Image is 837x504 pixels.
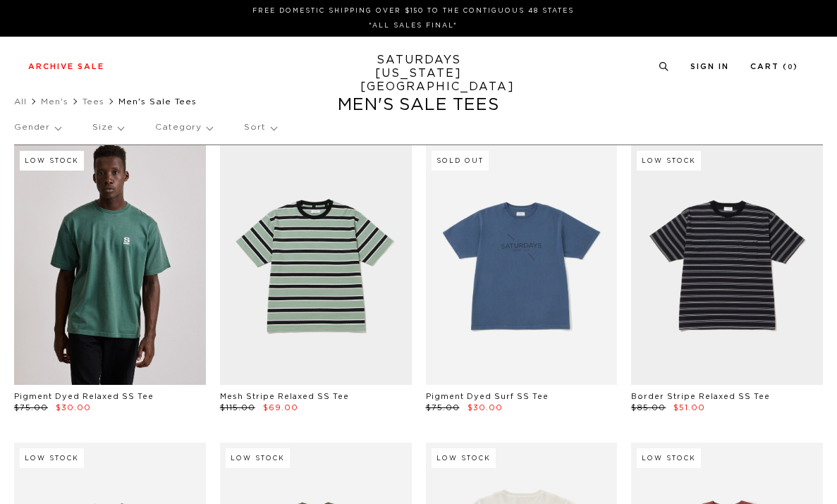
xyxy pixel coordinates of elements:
[637,448,701,468] div: Low Stock
[244,111,276,144] p: Sort
[41,97,68,106] a: Men's
[56,404,91,412] span: $30.00
[263,404,298,412] span: $69.00
[34,20,793,31] p: *ALL SALES FINAL*
[14,393,154,400] a: Pigment Dyed Relaxed SS Tee
[20,151,84,171] div: Low Stock
[432,448,496,468] div: Low Stock
[92,111,123,144] p: Size
[14,111,61,144] p: Gender
[468,404,503,412] span: $30.00
[432,151,489,171] div: Sold Out
[426,404,460,412] span: $75.00
[14,404,48,412] span: $75.00
[360,54,477,94] a: SATURDAYS[US_STATE][GEOGRAPHIC_DATA]
[631,404,666,412] span: $85.00
[426,393,549,400] a: Pigment Dyed Surf SS Tee
[83,97,104,106] a: Tees
[34,6,793,16] p: FREE DOMESTIC SHIPPING OVER $150 TO THE CONTIGUOUS 48 STATES
[788,64,793,70] small: 0
[637,151,701,171] div: Low Stock
[28,63,104,70] a: Archive Sale
[631,393,770,400] a: Border Stripe Relaxed SS Tee
[20,448,84,468] div: Low Stock
[155,111,212,144] p: Category
[690,63,729,70] a: Sign In
[118,97,197,106] span: Men's Sale Tees
[14,97,27,106] a: All
[673,404,705,412] span: $51.00
[226,448,290,468] div: Low Stock
[750,63,798,70] a: Cart (0)
[220,393,349,400] a: Mesh Stripe Relaxed SS Tee
[220,404,255,412] span: $115.00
